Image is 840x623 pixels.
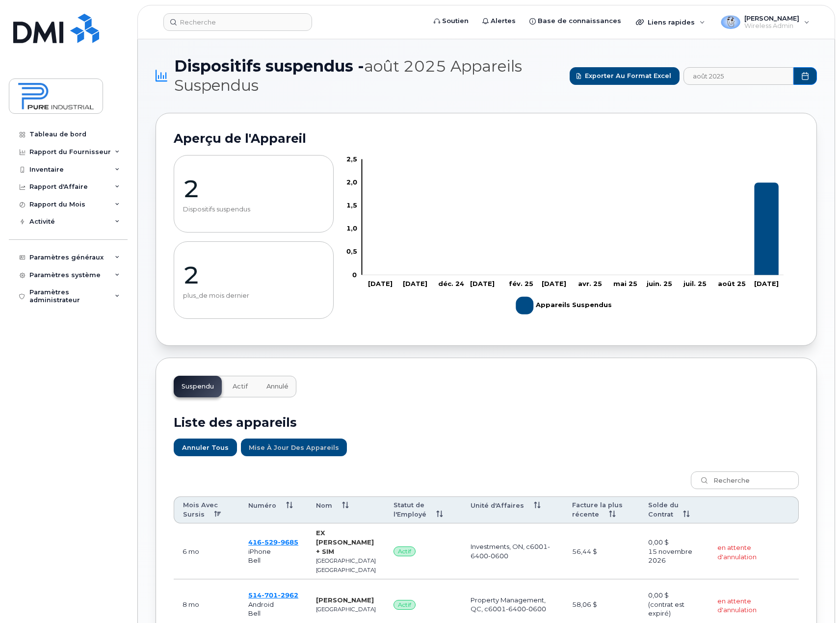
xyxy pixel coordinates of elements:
tspan: juil. 25 [683,280,707,287]
tspan: [DATE] [755,280,779,287]
span: Bell [248,609,261,617]
small: [GEOGRAPHIC_DATA] [GEOGRAPHIC_DATA] [316,557,376,573]
span: 529 [262,538,278,546]
p: 2 [183,174,324,204]
th: Statut de l'Employé: activer pour trier la colonne par ordre croissant [385,496,461,524]
g: Graphique [346,155,784,318]
a: 4165299685 [248,538,298,546]
span: en attente d'annulation [717,544,757,561]
tspan: 2,0 [346,178,357,186]
tspan: avr. 25 [578,280,603,287]
td: Investments, ON, c6001-6400-0600 [462,523,563,579]
g: Appareils Suspendus [367,182,779,275]
strong: [PERSON_NAME] [316,596,374,604]
g: Légende [516,293,612,318]
tspan: [DATE] [542,280,566,287]
g: Appareils Suspendus [516,293,612,318]
span: Mise à jour des Appareils [249,443,339,452]
button: Mise à jour des Appareils [241,439,347,456]
span: 416 [248,538,298,546]
th: Numéro: activer pour trier la colonne par ordre croissant [239,496,307,524]
a: 5147012962 [248,591,298,599]
span: Annulé [266,383,289,390]
h2: Aperçu de l'Appareil [174,131,799,146]
th: Solde du Contrat: activer pour trier la colonne par ordre croissant [639,496,708,524]
button: Choisir une date [793,67,817,85]
span: Annuler tous [182,443,229,452]
span: 701 [262,591,278,599]
span: août 2025 Appareils Suspendus [174,57,522,95]
td: mercredi 05 mars 2025 08 h 26 [174,523,239,579]
span: 514 [248,591,298,599]
tspan: déc. 24 [438,280,464,287]
h2: Liste des appareils [174,415,799,430]
tspan: 0,5 [346,248,357,256]
small: [GEOGRAPHIC_DATA] [316,606,376,613]
tspan: [DATE] [470,280,495,287]
th: Nom: activer pour trier la colonne par ordre croissant [307,496,385,524]
tspan: [DATE] [403,280,427,287]
tspan: mai 25 [613,280,637,287]
tspan: août 25 [718,280,746,287]
th: Unité d'Affaires: activer pour trier la colonne par ordre croissant [462,496,563,524]
span: Dispositifs suspendus - [174,57,565,95]
p: plus_de mois dernier [183,292,324,300]
span: Exporter au format Excel [585,71,671,80]
tspan: 1,0 [346,224,357,232]
input: Recherche [691,471,799,489]
td: 56,44 $ [563,523,640,579]
th: Facture la plus récente: activer pour trier la colonne par ordre croissant [563,496,640,524]
button: Annuler tous [174,439,237,456]
th: Mois Avec Sursis: activer pour trier la colonne par ordre décroissant [174,496,239,524]
input: archived_billing_data [683,67,793,85]
tspan: 2,5 [346,155,357,163]
tspan: juin. 25 [647,280,673,287]
span: Actif [394,546,416,556]
tspan: [DATE] [368,280,393,287]
span: 2962 [278,591,298,599]
p: Dispositifs suspendus [183,206,324,213]
tspan: fév. 25 [509,280,533,287]
span: Bell [248,556,261,564]
div: (contrat est expiré) [648,600,699,618]
tspan: 0 [352,271,357,279]
span: 9685 [278,538,298,546]
td: 0,00 $ [639,523,708,579]
span: Android [248,600,274,608]
span: Actif [394,600,416,610]
tspan: 1,5 [346,201,357,209]
div: 15 novembre 2026 [648,547,699,565]
span: Actif [233,383,248,390]
p: 2 [183,260,324,290]
span: iPhone [248,547,271,555]
button: Exporter au format Excel [570,67,680,85]
strong: EX [PERSON_NAME] + SIM [316,529,374,555]
span: en attente d'annulation [717,597,757,614]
